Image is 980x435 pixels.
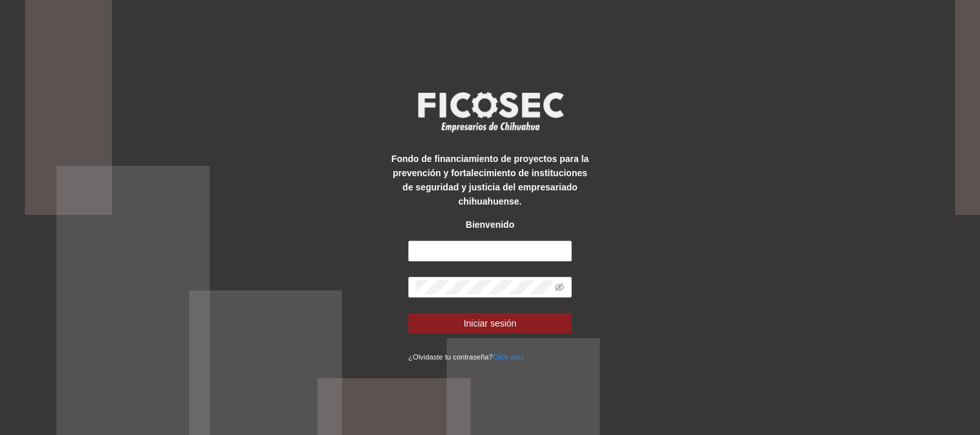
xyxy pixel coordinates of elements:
strong: Bienvenido [466,219,514,230]
small: ¿Olvidaste tu contraseña? [408,353,524,361]
button: Iniciar sesión [408,313,572,334]
span: Iniciar sesión [464,316,517,330]
a: Click aqui [493,353,525,361]
img: logo [410,88,571,136]
span: eye-invisible [555,283,564,292]
strong: Fondo de financiamiento de proyectos para la prevención y fortalecimiento de instituciones de seg... [391,154,589,207]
